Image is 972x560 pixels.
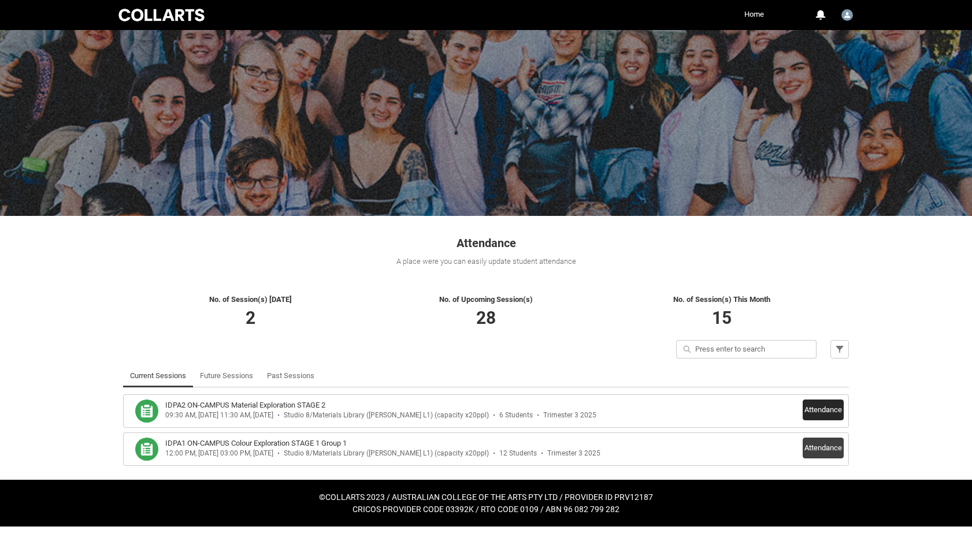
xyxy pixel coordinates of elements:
a: Past Sessions [267,364,314,387]
button: User Profile Faculty.sfreeman [839,5,856,23]
button: Attendance [803,400,844,420]
div: 09:30 AM, [DATE] 11:30 AM, [DATE] [165,411,273,420]
li: Current Sessions [123,364,193,387]
span: No. of Session(s) This Month [673,295,770,304]
input: Press enter to search [676,340,817,359]
div: 12:00 PM, [DATE] 03:00 PM, [DATE] [165,449,273,458]
div: Studio 8/Materials Library ([PERSON_NAME] L1) (capacity x20ppl) [284,411,489,420]
div: 12 Students [499,449,537,458]
div: Trimester 3 2025 [543,411,596,420]
img: Faculty.sfreeman [841,9,853,21]
span: 15 [712,308,732,328]
span: 28 [476,308,496,328]
h3: IDPA1 ON-CAMPUS Colour Exploration STAGE 1 Group 1 [165,438,347,449]
button: Filter [830,340,849,359]
div: A place were you can easily update student attendance [123,256,849,267]
span: 2 [246,308,255,328]
span: No. of Session(s) [DATE] [209,295,292,304]
h3: IDPA2 ON-CAMPUS Material Exploration STAGE 2 [165,400,325,411]
div: Trimester 3 2025 [547,449,600,458]
a: Future Sessions [200,364,253,387]
a: Home [741,6,767,23]
li: Future Sessions [193,364,260,387]
a: Current Sessions [130,364,186,387]
span: No. of Upcoming Session(s) [439,295,533,304]
div: Studio 8/Materials Library ([PERSON_NAME] L1) (capacity x20ppl) [284,449,489,458]
button: Attendance [803,438,844,458]
li: Past Sessions [260,364,321,387]
div: 6 Students [499,411,533,420]
span: Attendance [457,236,516,250]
